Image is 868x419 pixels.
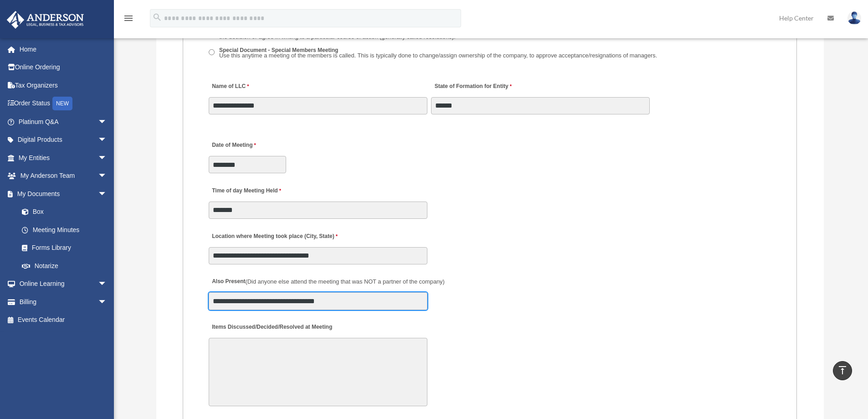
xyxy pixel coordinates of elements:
[216,46,660,60] label: Special Document - Special Members Meeting
[6,40,121,58] a: Home
[209,140,295,152] label: Date of Meeting
[6,76,121,94] a: Tax Organizers
[431,80,514,93] label: State of Formation for Entity
[98,131,116,150] span: arrow_drop_down
[6,131,121,149] a: Digital Productsarrow_drop_down
[4,11,87,29] img: Anderson Advisors Platinum Portal
[98,167,116,186] span: arrow_drop_down
[98,185,116,203] span: arrow_drop_down
[6,149,121,167] a: My Entitiesarrow_drop_down
[13,203,121,221] a: Box
[6,167,121,185] a: My Anderson Teamarrow_drop_down
[98,113,116,131] span: arrow_drop_down
[13,221,116,239] a: Meeting Minutes
[6,275,121,293] a: Online Learningarrow_drop_down
[209,276,447,288] label: Also Present
[246,278,445,285] span: (Did anyone else attend the meeting that was NOT a partner of the company)
[6,94,121,113] a: Order StatusNEW
[6,185,121,203] a: My Documentsarrow_drop_down
[123,16,134,24] a: menu
[219,52,657,59] span: Use this anytime a meeting of the members is called. This is typically done to change/assign owne...
[98,293,116,311] span: arrow_drop_down
[6,293,121,311] a: Billingarrow_drop_down
[123,13,134,24] i: menu
[209,185,295,197] label: Time of day Meeting Held
[13,239,121,257] a: Forms Library
[98,149,116,167] span: arrow_drop_down
[209,230,340,243] label: Location where Meeting took place (City, State)
[152,12,162,22] i: search
[209,321,334,334] label: Items Discussed/Decided/Resolved at Meeting
[847,11,861,25] img: User Pic
[209,80,251,93] label: Name of LLC
[6,311,121,329] a: Events Calendar
[6,113,121,131] a: Platinum Q&Aarrow_drop_down
[52,97,72,110] div: NEW
[13,257,121,275] a: Notarize
[837,365,848,376] i: vertical_align_top
[6,58,121,77] a: Online Ordering
[98,275,116,294] span: arrow_drop_down
[833,361,852,380] a: vertical_align_top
